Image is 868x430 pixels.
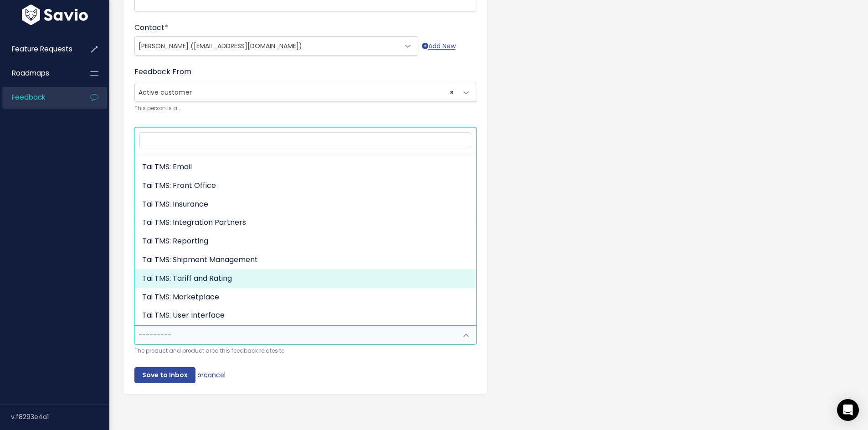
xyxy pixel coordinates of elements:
label: Contact [134,22,168,33]
span: × [450,83,454,101]
input: Save to Inbox [134,367,195,384]
li: Tai TMS: Tariff and Rating [135,269,476,288]
span: Sarah Winters (swinters@helixlogistics.com) [135,37,400,55]
label: Feedback From [134,66,191,77]
li: Tai TMS: Shipment Management [135,251,476,269]
li: Tai TMS: Insurance [135,195,476,214]
a: Roadmaps [2,63,76,84]
small: The product and product area this feedback relates to [134,346,476,356]
small: This person is a... [134,104,476,113]
a: cancel [204,370,226,379]
li: Tai TMS: Front Office [135,177,476,195]
li: Tai TMS: Email [135,158,476,177]
span: --------- [139,330,171,339]
li: Tai TMS: Reporting [135,232,476,251]
div: Open Intercom Messenger [837,399,859,421]
span: Active customer [134,83,476,102]
span: [PERSON_NAME] ([EMAIL_ADDRESS][DOMAIN_NAME]) [139,41,302,51]
span: Feedback [12,92,45,102]
a: Feedback [2,87,76,108]
label: Feature request [134,124,192,135]
span: Roadmaps [12,68,49,78]
li: Tai TMS: User Interface [135,306,476,325]
a: Feature Requests [2,39,76,60]
span: Active customer [135,83,457,101]
a: Add New [422,40,456,52]
li: Tai TMS: Marketplace [135,288,476,307]
div: v.f8293e4a1 [11,405,109,429]
span: Sarah Winters (swinters@helixlogistics.com) [134,36,418,56]
li: Tai TMS: Integration Partners [135,213,476,232]
span: Feature Requests [12,44,72,54]
img: logo-white.9d6f32f41409.svg [20,5,90,25]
